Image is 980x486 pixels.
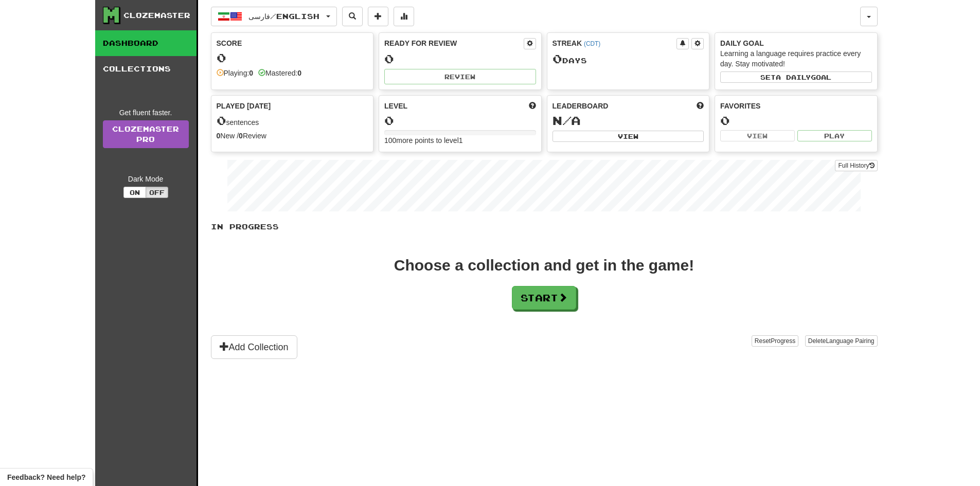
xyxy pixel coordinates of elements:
button: On [123,187,146,198]
div: Dark Mode [103,174,189,184]
button: Start [512,286,576,310]
span: a daily [776,74,811,81]
button: View [553,131,704,142]
button: ResetProgress [752,335,798,347]
button: DeleteLanguage Pairing [805,335,878,347]
button: Add sentence to collection [368,7,388,26]
span: فارسی / English [248,12,319,21]
strong: 0 [249,69,253,77]
button: Review [384,69,536,84]
span: 0 [217,113,226,128]
div: Score [217,38,368,48]
span: Open feedback widget [7,472,85,482]
button: فارسی/English [211,7,337,26]
div: Learning a language requires practice every day. Stay motivated! [720,48,872,69]
strong: 0 [297,69,301,77]
div: 0 [217,51,368,64]
div: Ready for Review [384,38,524,48]
p: In Progress [211,222,878,232]
span: Score more points to level up [529,101,536,111]
span: This week in points, UTC [697,101,704,111]
div: Day s [553,52,704,66]
span: Language Pairing [826,337,874,345]
span: N/A [553,113,581,128]
div: Playing: [217,68,254,78]
span: 0 [553,51,562,66]
a: ClozemasterPro [103,120,189,148]
div: Streak [553,38,677,48]
div: 0 [384,52,536,65]
div: Mastered: [258,68,301,78]
span: Leaderboard [553,101,609,111]
div: 0 [720,114,872,127]
div: Daily Goal [720,38,872,48]
button: Add Collection [211,335,297,359]
button: Play [797,130,872,141]
a: Dashboard [95,30,197,56]
div: New / Review [217,131,368,141]
div: Clozemaster [123,10,190,21]
a: (CDT) [584,40,600,47]
div: sentences [217,114,368,128]
button: Off [146,187,168,198]
div: Get fluent faster. [103,107,189,118]
strong: 0 [239,132,243,140]
span: Played [DATE] [217,101,271,111]
button: Seta dailygoal [720,71,872,83]
span: Progress [771,337,795,345]
button: Full History [835,160,877,171]
button: View [720,130,795,141]
a: Collections [95,56,197,82]
strong: 0 [217,132,221,140]
span: Level [384,101,407,111]
button: Search sentences [342,7,363,26]
div: 100 more points to level 1 [384,135,536,146]
div: Favorites [720,101,872,111]
button: More stats [394,7,414,26]
div: Choose a collection and get in the game! [394,258,694,273]
div: 0 [384,114,536,127]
